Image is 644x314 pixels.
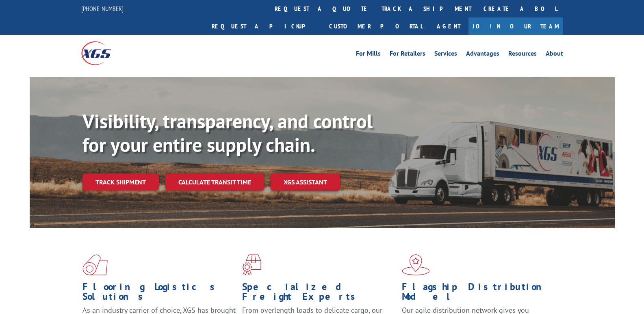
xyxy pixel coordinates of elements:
img: xgs-icon-focused-on-flooring-red [242,254,261,275]
h1: Flooring Logistics Solutions [82,282,236,305]
a: Advantages [466,50,499,59]
a: XGS ASSISTANT [271,173,340,191]
a: Resources [508,50,537,59]
img: xgs-icon-flagship-distribution-model-red [402,254,430,275]
a: [PHONE_NUMBER] [81,4,124,13]
a: Join Our Team [468,17,563,35]
a: About [546,50,563,59]
h1: Specialized Freight Experts [242,282,396,305]
a: Agent [429,17,468,35]
b: Visibility, transparency, and control for your entire supply chain. [82,108,373,157]
a: Track shipment [82,173,159,191]
img: xgs-icon-total-supply-chain-intelligence-red [82,254,108,275]
a: Customer Portal [323,17,429,35]
a: Calculate transit time [165,173,264,191]
a: For Mills [356,50,381,59]
h1: Flagship Distribution Model [402,282,555,305]
a: Services [434,50,457,59]
a: For Retailers [390,50,425,59]
a: Request a pickup [206,17,323,35]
